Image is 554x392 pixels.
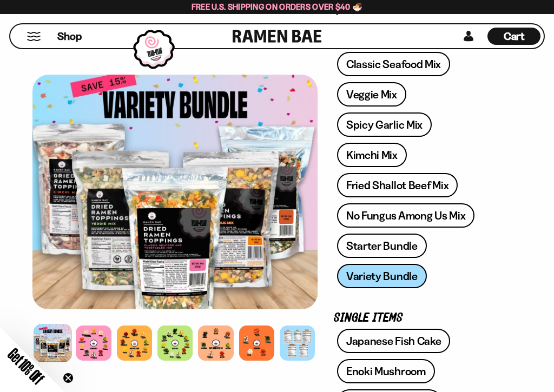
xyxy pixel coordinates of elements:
a: Cart [487,24,540,48]
a: Classic Seafood Mix [337,52,450,76]
a: Fried Shallot Beef Mix [337,173,458,197]
span: Shop [57,29,82,44]
a: Spicy Garlic Mix [337,112,432,137]
a: Enoki Mushroom [337,359,435,383]
a: Kimchi Mix [337,143,407,167]
button: Mobile Menu Trigger [27,32,41,41]
a: No Fungus Among Us Mix [337,203,474,228]
span: Free U.S. Shipping on Orders over $40 🍜 [192,2,363,12]
a: Veggie Mix [337,82,406,107]
a: Shop [57,28,82,45]
span: Get 10% Off [5,345,47,387]
span: Cart [504,30,525,43]
a: Japanese Fish Cake [337,329,451,353]
a: Starter Bundle [337,234,427,258]
button: Close teaser [63,373,74,383]
p: Single Items [334,313,505,323]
